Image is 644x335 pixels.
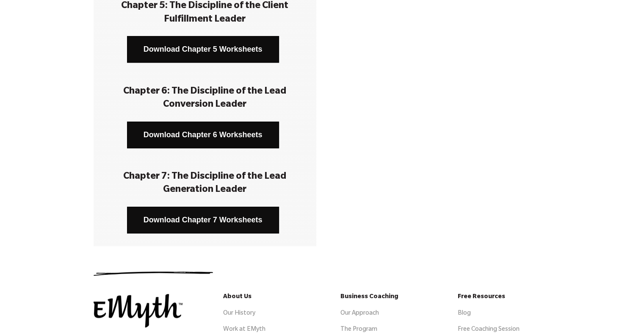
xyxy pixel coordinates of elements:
[94,271,213,276] img: underline.svg
[458,310,471,317] a: Blog
[340,294,433,302] h5: Business Coaching
[127,36,279,63] a: Download Chapter 5 Worksheets
[602,294,644,335] iframe: Chat Widget
[127,207,279,233] a: Download Chapter 7 Worksheets
[458,294,550,302] h5: Free Resources
[223,310,255,317] a: Our History
[106,86,304,112] h3: Chapter 6: The Discipline of the Lead Conversion Leader
[223,294,316,302] h5: About Us
[223,327,265,333] a: Work at EMyth
[127,122,279,148] a: Download Chapter 6 Worksheets
[340,310,379,317] a: Our Approach
[94,294,182,327] img: emyth_TM logo_b_digital
[458,327,520,333] a: Free Coaching Session
[106,171,304,197] h3: Chapter 7: The Discipline of the Lead Generation Leader
[340,327,377,333] a: The Program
